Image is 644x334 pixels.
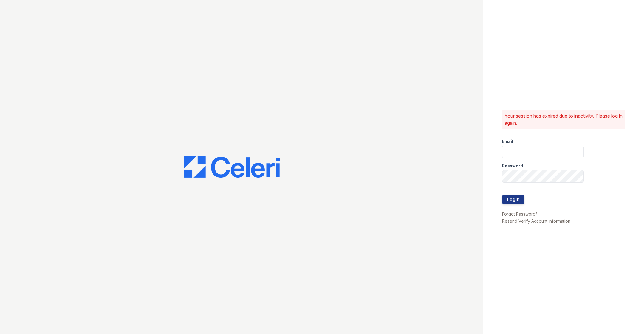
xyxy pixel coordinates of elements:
[502,163,523,169] label: Password
[502,211,538,216] a: Forgot Password?
[504,112,623,127] p: Your session has expired due to inactivity. Please log in again.
[184,156,280,178] img: CE_Logo_Blue-a8612792a0a2168367f1c8372b55b34899dd931a85d93a1a3d3e32e68fde9ad4.png
[502,195,524,204] button: Login
[502,138,513,144] label: Email
[502,218,570,224] a: Resend Verify Account Information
